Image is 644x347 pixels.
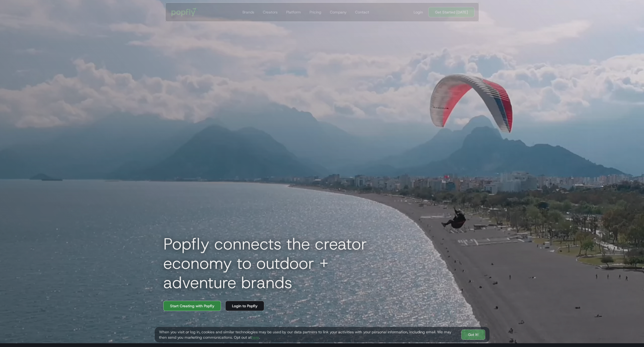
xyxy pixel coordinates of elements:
[240,3,256,21] a: Brands
[159,234,400,292] h1: Popfly connects the creator economy to outdoor + adventure brands
[353,3,371,21] a: Contact
[284,3,303,21] a: Platform
[428,7,474,17] a: Get Started [DATE]
[252,335,259,340] a: here
[225,301,264,311] a: Login to Popfly
[286,9,301,15] div: Platform
[330,9,346,15] div: Company
[168,4,202,20] a: home
[411,9,425,15] a: Login
[355,9,369,15] div: Contact
[327,3,348,21] a: Company
[163,301,221,311] a: Start Creating with Popfly
[242,9,254,15] div: Brands
[159,329,457,340] div: When you visit or log in, cookies and similar technologies may be used by our data partners to li...
[307,3,323,21] a: Pricing
[414,9,423,15] div: Login
[263,9,277,15] div: Creators
[461,330,485,340] a: Got It!
[309,9,321,15] div: Pricing
[260,3,279,21] a: Creators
